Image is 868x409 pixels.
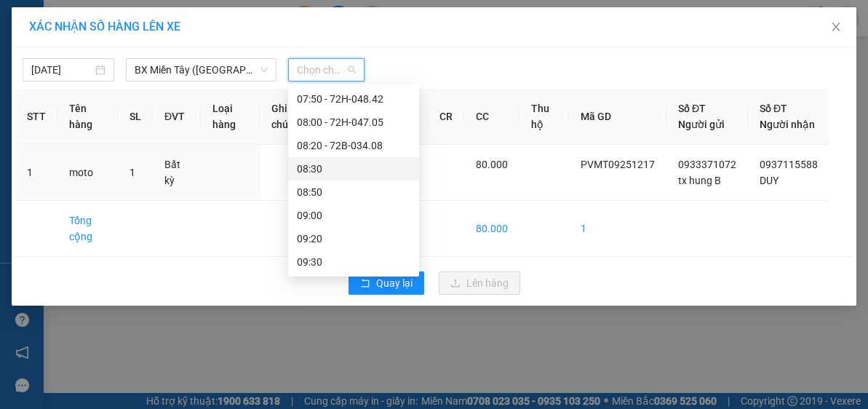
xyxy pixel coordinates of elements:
div: 08:20 - 72B-034.08 [297,138,410,154]
td: 1 [15,145,57,201]
div: HANG NGOAI [124,12,250,47]
button: Close [816,7,856,48]
span: XÁC NHẬN SỐ HÀNG LÊN XE [29,20,180,33]
div: 08:50 [297,184,410,200]
td: moto [57,145,118,201]
span: 0937115588 [760,159,818,170]
td: Bất kỳ [153,145,201,201]
button: uploadLên hàng [439,271,520,295]
th: Thu hộ [519,89,569,145]
span: PVMT09251217 [581,159,655,170]
th: SL [118,89,153,145]
span: close [830,21,842,33]
th: CR [428,89,464,145]
div: 09:00 [297,207,410,223]
th: CC [464,89,519,145]
div: 0933371072 [12,65,114,85]
span: BX Miền Tây (Hàng Ngoài) [135,59,268,81]
span: DĐ: [124,93,146,108]
span: tx hung B [678,175,721,186]
span: 1 [130,167,135,178]
div: 07:50 - 72H-048.42 [297,91,410,107]
div: DUY [124,47,250,65]
span: Số ĐT [760,103,787,114]
span: DUY [760,175,779,186]
div: 09:20 [297,231,410,247]
div: 09:30 [297,254,410,270]
button: rollbackQuay lại [349,271,424,295]
th: ĐVT [153,89,201,145]
span: Số ĐT [678,103,706,114]
span: down [260,65,268,74]
div: 08:00 - 72H-047.05 [297,114,410,130]
span: rollback [360,278,370,290]
th: Mã GD [569,89,666,145]
span: 0933371072 [678,159,736,170]
span: 80.000 [476,159,508,170]
div: 08:30 [297,161,410,177]
td: 1 [569,201,666,257]
td: 80.000 [464,201,519,257]
input: 11/09/2025 [31,62,92,78]
th: Loại hàng [201,89,260,145]
th: STT [15,89,57,145]
div: tx hung B [12,47,114,65]
th: Tên hàng [57,89,118,145]
span: Quay lại [376,275,413,291]
span: ong tu [146,85,207,111]
span: Người gửi [678,119,725,130]
span: Gửi: [12,14,35,29]
div: 0937115588 [124,65,250,85]
span: Người nhận [760,119,815,130]
span: Chọn chuyến [297,59,357,81]
div: PV Miền Tây [12,12,114,47]
span: Nhận: [124,14,159,29]
td: Tổng cộng [57,201,118,257]
th: Ghi chú [260,89,310,145]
